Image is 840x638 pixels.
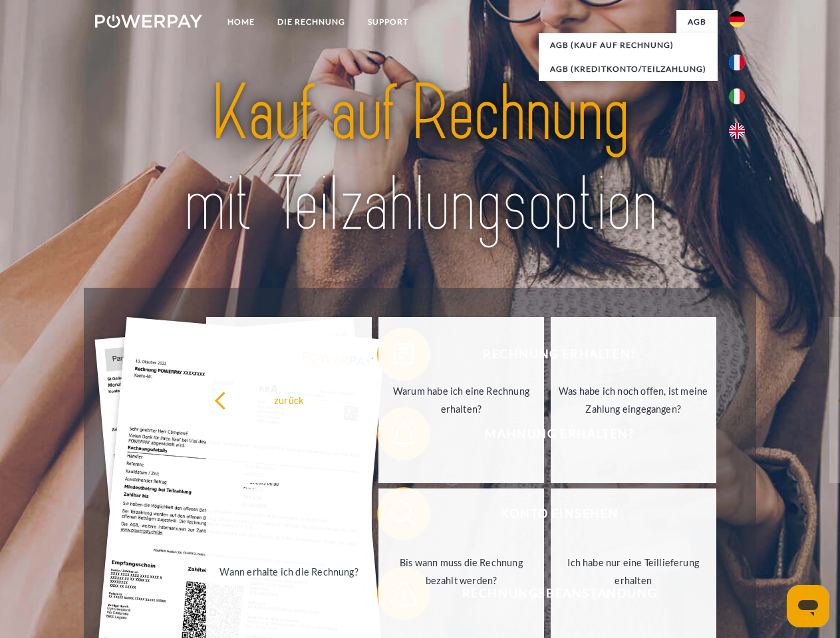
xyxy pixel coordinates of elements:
a: AGB (Kreditkonto/Teilzahlung) [539,57,718,81]
img: en [729,123,745,139]
img: logo-powerpay-white.svg [95,15,202,28]
img: it [729,88,745,104]
a: DIE RECHNUNG [266,10,356,34]
div: Warum habe ich eine Rechnung erhalten? [386,382,536,418]
img: de [729,11,745,27]
img: fr [729,54,745,70]
a: AGB (Kauf auf Rechnung) [539,33,718,57]
a: SUPPORT [356,10,420,34]
img: title-powerpay_de.svg [127,64,713,255]
a: Home [216,10,266,34]
div: Bis wann muss die Rechnung bezahlt werden? [386,554,536,589]
div: Ich habe nur eine Teillieferung erhalten [559,554,708,589]
iframe: Schaltfläche zum Öffnen des Messaging-Fensters [787,585,829,627]
div: Was habe ich noch offen, ist meine Zahlung eingegangen? [559,382,708,418]
div: zurück [214,391,364,409]
a: Was habe ich noch offen, ist meine Zahlung eingegangen? [551,317,716,483]
a: agb [676,10,718,34]
div: Wann erhalte ich die Rechnung? [214,562,364,580]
